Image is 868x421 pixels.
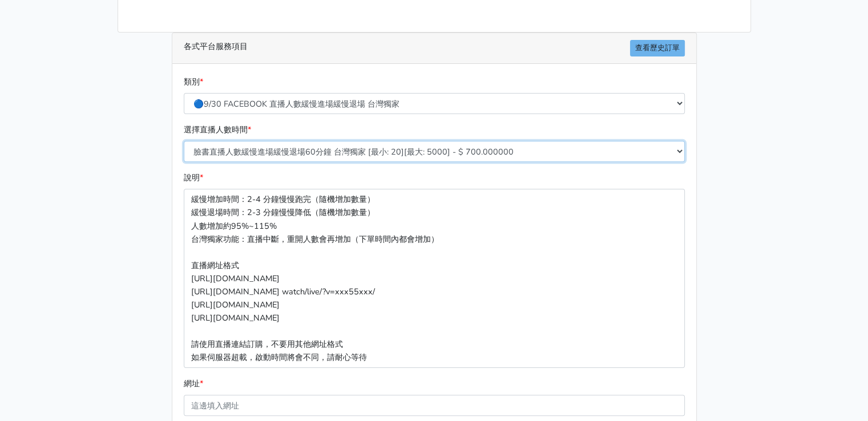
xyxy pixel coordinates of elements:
label: 類別 [184,75,203,88]
label: 說明 [184,171,203,184]
label: 選擇直播人數時間 [184,123,251,136]
a: 查看歷史訂單 [630,40,685,56]
div: 各式平台服務項目 [172,33,696,64]
input: 這邊填入網址 [184,395,685,416]
p: 緩慢增加時間：2-4 分鐘慢慢跑完（隨機增加數量） 緩慢退場時間：2-3 分鐘慢慢降低（隨機增加數量） 人數增加約95%~115% 台灣獨家功能：直播中斷，重開人數會再增加（下單時間內都會增加）... [184,189,685,368]
label: 網址 [184,377,203,390]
